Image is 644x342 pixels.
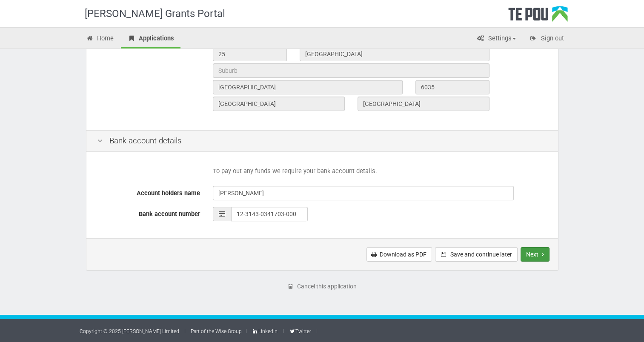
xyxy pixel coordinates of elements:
a: Settings [470,30,522,48]
input: Country [358,97,489,111]
a: Sign out [523,30,570,48]
a: Copyright © 2025 [PERSON_NAME] Limited [80,328,179,334]
div: Bank account details [86,130,558,152]
input: Post code [415,80,489,94]
a: Download as PDF [366,247,432,262]
button: Next step [521,247,550,262]
p: To pay out any funds we require your bank account details. [213,167,547,176]
div: Te Pou Logo [508,6,568,27]
a: Twitter [289,328,311,334]
span: Bank account number [139,210,200,218]
input: City [213,80,403,94]
button: Save and continue later [435,247,518,262]
input: Street number [213,47,287,61]
span: Account holders name [137,189,200,197]
input: Suburb [213,63,489,78]
input: Street [300,47,489,61]
a: Applications [121,30,180,48]
a: Cancel this application [282,279,362,294]
input: State [213,97,345,111]
a: Home [80,30,120,48]
a: LinkedIn [252,328,278,334]
a: Part of the Wise Group [191,328,242,334]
